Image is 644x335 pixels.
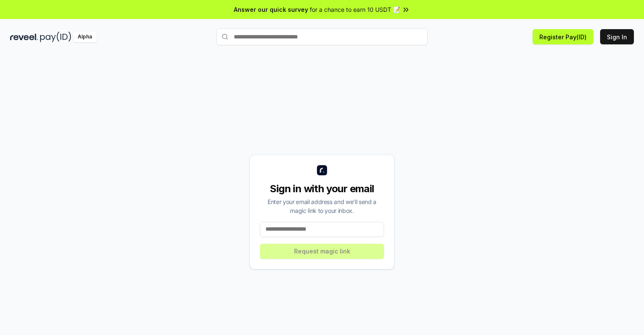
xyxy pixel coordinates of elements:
div: Enter your email address and we’ll send a magic link to your inbox. [260,197,384,215]
img: logo_small [317,165,327,175]
img: reveel_dark [10,32,38,42]
button: Register Pay(ID) [533,29,593,44]
img: pay_id [40,32,71,42]
span: Answer our quick survey [234,5,308,14]
div: Sign in with your email [260,182,384,196]
div: Alpha [73,32,97,42]
button: Sign In [600,29,634,44]
span: for a chance to earn 10 USDT 📝 [310,5,400,14]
